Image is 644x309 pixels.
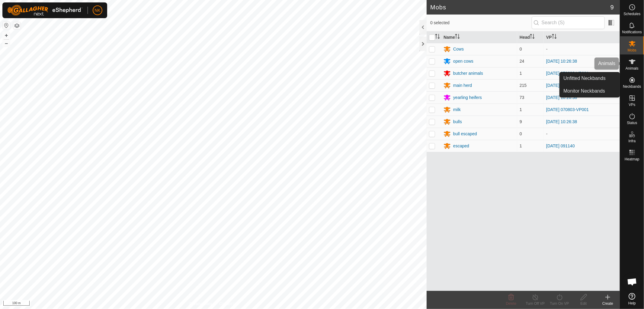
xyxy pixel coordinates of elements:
[520,59,524,64] span: 24
[546,95,577,100] a: [DATE] 10:26:38
[563,75,606,82] span: Unfitted Neckbands
[547,301,572,306] div: Turn On VP
[560,85,620,97] a: Monitor Neckbands
[627,121,637,125] span: Status
[453,94,482,101] div: yearling heifers
[430,4,610,11] h2: Mobs
[523,301,547,306] div: Turn Off VP
[546,143,575,148] a: [DATE] 091140
[520,83,527,88] span: 215
[219,301,237,307] a: Contact Us
[520,71,522,76] span: 1
[628,48,636,52] span: Mobs
[610,3,614,12] span: 9
[7,5,83,16] img: Gallagher Logo
[622,30,642,34] span: Notifications
[95,7,100,14] span: NK
[560,72,620,84] a: Unfitted Neckbands
[435,35,440,40] p-sorticon: Activate to sort
[530,35,535,40] p-sorticon: Activate to sort
[546,59,577,64] a: [DATE] 10:26:38
[3,32,10,39] button: +
[552,35,557,40] p-sorticon: Activate to sort
[453,131,477,137] div: bull escaped
[544,43,620,55] td: -
[625,157,639,161] span: Heatmap
[453,70,483,77] div: butcher animals
[453,107,461,113] div: milk
[620,291,644,307] a: Help
[190,301,212,307] a: Privacy Policy
[544,128,620,140] td: -
[441,31,517,43] th: Name
[453,46,464,52] div: Cows
[506,301,517,306] span: Delete
[453,58,473,64] div: open cows
[623,85,641,88] span: Neckbands
[517,31,544,43] th: Head
[3,22,10,29] button: Reset Map
[629,103,635,107] span: VPs
[520,143,522,148] span: 1
[626,67,639,70] span: Animals
[546,71,589,76] a: [DATE] 070803-VP001
[532,16,605,29] input: Search (S)
[546,119,577,124] a: [DATE] 10:26:38
[13,22,21,29] button: Map Layers
[563,87,605,95] span: Monitor Neckbands
[546,107,589,112] a: [DATE] 070803-VP001
[453,119,462,125] div: bulls
[453,143,469,149] div: escaped
[453,82,472,89] div: main herd
[572,301,596,306] div: Edit
[520,47,522,51] span: 0
[520,119,522,124] span: 9
[520,95,524,100] span: 73
[596,301,620,306] div: Create
[628,301,636,305] span: Help
[455,35,460,40] p-sorticon: Activate to sort
[544,31,620,43] th: VP
[623,273,641,291] div: Open chat
[520,131,522,136] span: 0
[628,139,636,143] span: Infra
[3,40,10,47] button: –
[623,12,640,16] span: Schedules
[546,83,577,88] a: [DATE] 10:26:38
[430,20,532,26] span: 0 selected
[520,107,522,112] span: 1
